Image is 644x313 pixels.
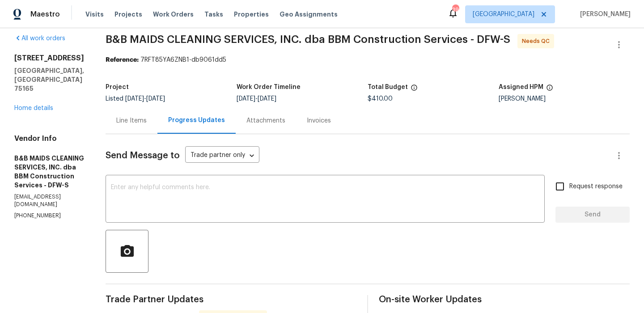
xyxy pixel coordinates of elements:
[576,10,631,19] span: [PERSON_NAME]
[499,84,543,90] h5: Assigned HPM
[14,212,84,220] p: [PHONE_NUMBER]
[237,84,301,90] h5: Work Order Timeline
[106,34,510,45] span: B&B MAIDS CLEANING SERVICES, INC. dba BBM Construction Services - DFW-S
[85,10,104,19] span: Visits
[14,54,84,63] h2: [STREET_ADDRESS]
[204,11,223,17] span: Tasks
[14,193,84,208] p: [EMAIL_ADDRESS][DOMAIN_NAME]
[569,182,623,191] span: Request response
[14,105,53,111] a: Home details
[411,84,418,96] span: The total cost of line items that have been proposed by Opendoor. This sum includes line items th...
[246,116,285,125] div: Attachments
[30,10,60,19] span: Maestro
[14,35,65,42] a: All work orders
[116,116,147,125] div: Line Items
[368,84,408,90] h5: Total Budget
[452,5,458,14] div: 39
[379,295,630,304] span: On-site Worker Updates
[106,84,129,90] h5: Project
[106,57,139,63] b: Reference:
[106,295,356,304] span: Trade Partner Updates
[368,96,393,102] span: $410.00
[168,116,225,125] div: Progress Updates
[125,96,144,102] span: [DATE]
[153,10,194,19] span: Work Orders
[14,154,84,190] h5: B&B MAIDS CLEANING SERVICES, INC. dba BBM Construction Services - DFW-S
[14,134,84,143] h4: Vendor Info
[473,10,534,19] span: [GEOGRAPHIC_DATA]
[106,151,180,160] span: Send Message to
[307,116,331,125] div: Invoices
[106,55,630,64] div: 7RFT85YA6ZNB1-db9061dd5
[280,10,338,19] span: Geo Assignments
[146,96,165,102] span: [DATE]
[114,10,142,19] span: Projects
[237,96,255,102] span: [DATE]
[499,96,630,102] div: [PERSON_NAME]
[234,10,269,19] span: Properties
[546,84,553,96] span: The hpm assigned to this work order.
[125,96,165,102] span: -
[237,96,276,102] span: -
[106,96,165,102] span: Listed
[522,37,553,46] span: Needs QC
[14,66,84,93] h5: [GEOGRAPHIC_DATA], [GEOGRAPHIC_DATA] 75165
[258,96,276,102] span: [DATE]
[185,148,259,163] div: Trade partner only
